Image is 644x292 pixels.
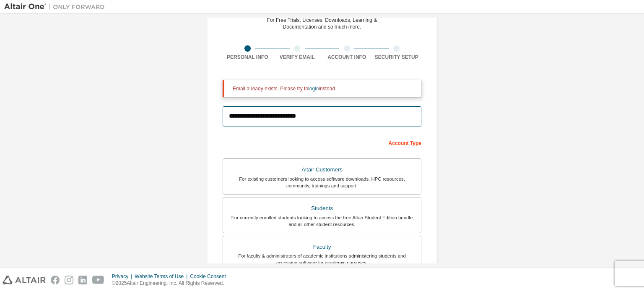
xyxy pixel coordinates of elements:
div: Security Setup [372,54,422,61]
div: Altair Customers [228,164,416,176]
div: Email already exists. Please try to instead. [233,85,415,92]
div: For currently enrolled students looking to access the free Altair Student Edition bundle and all ... [228,214,416,228]
img: altair_logo.svg [3,276,46,284]
div: Account Type [223,136,421,149]
img: facebook.svg [51,276,60,284]
div: For existing customers looking to access software downloads, HPC resources, community, trainings ... [228,176,416,189]
div: For faculty & administrators of academic institutions administering students and accessing softwa... [228,253,416,266]
img: instagram.svg [65,276,73,284]
div: Verify Email [273,54,322,61]
div: Faculty [228,241,416,253]
div: Website Terms of Use [135,273,190,280]
div: Cookie Consent [190,273,231,280]
img: linkedin.svg [78,276,87,284]
div: Students [228,203,416,214]
div: Personal Info [223,54,273,61]
img: youtube.svg [92,276,104,284]
div: Account Info [322,54,372,61]
p: © 2025 Altair Engineering, Inc. All Rights Reserved. [112,280,231,287]
img: Altair One [4,3,109,11]
div: Privacy [112,273,135,280]
div: For Free Trials, Licenses, Downloads, Learning & Documentation and so much more. [267,17,377,30]
a: login [308,86,319,92]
